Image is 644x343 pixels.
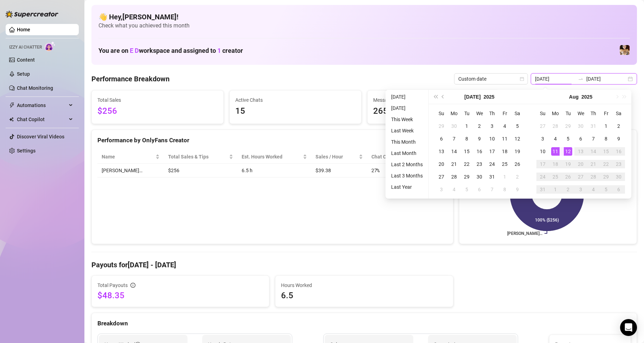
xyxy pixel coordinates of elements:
span: 6.5 [281,290,447,301]
td: 2025-07-13 [435,145,448,158]
div: 4 [551,135,560,143]
div: 25 [551,173,560,181]
div: 1 [500,173,509,181]
div: 16 [614,147,623,156]
a: Settings [17,148,36,154]
td: 2025-08-22 [600,158,612,170]
div: 31 [589,122,598,130]
span: thunderbolt [9,102,15,108]
div: 13 [437,147,446,156]
button: Choose a year [484,90,495,104]
div: Breakdown [97,319,631,328]
div: 19 [513,147,522,156]
div: Performance by OnlyFans Creator [97,136,447,145]
div: 12 [513,135,522,143]
div: 7 [488,185,496,194]
td: 2025-09-02 [562,183,574,196]
td: 2025-08-04 [448,183,460,196]
button: Choose a month [569,90,579,104]
div: 3 [488,122,496,130]
div: 21 [589,160,598,168]
span: swap-right [578,76,584,82]
span: 1 [217,47,221,54]
div: 5 [602,185,610,194]
span: info-circle [130,283,135,288]
a: Setup [17,71,30,77]
div: 19 [564,160,572,168]
input: End date [586,75,626,83]
span: Custom date [458,74,524,84]
td: 2025-08-14 [587,145,600,158]
div: 5 [513,122,522,130]
td: 2025-07-29 [562,120,574,132]
td: 2025-09-01 [549,183,562,196]
input: Start date [535,75,575,83]
td: 2025-08-17 [536,158,549,170]
th: Name [97,150,164,164]
div: 17 [488,147,496,156]
td: 2025-08-09 [612,132,625,145]
td: 2025-09-03 [574,183,587,196]
td: 2025-08-07 [587,132,600,145]
li: Last 3 Months [388,171,426,180]
div: 30 [614,173,623,181]
div: 28 [589,173,598,181]
div: 27 [576,173,585,181]
div: 23 [614,160,623,168]
td: 2025-08-27 [574,170,587,183]
span: Name [102,153,154,161]
td: 2025-08-02 [612,120,625,132]
div: 28 [551,122,560,130]
th: Th [486,107,498,120]
div: 29 [602,173,610,181]
td: 2025-08-15 [600,145,612,158]
div: 31 [488,173,496,181]
span: 15 [235,105,356,118]
td: 2025-08-26 [562,170,574,183]
td: 2025-08-19 [562,158,574,170]
td: 2025-07-01 [460,120,473,132]
a: Content [17,57,35,63]
span: 265 [373,105,493,118]
button: Choose a year [581,90,592,104]
td: 2025-07-31 [486,170,498,183]
td: 2025-07-02 [473,120,486,132]
div: 30 [576,122,585,130]
span: $48.35 [97,290,263,301]
div: 27 [538,122,547,130]
div: 1 [602,122,610,130]
h4: Payouts for [DATE] - [DATE] [91,260,637,270]
div: 12 [564,147,572,156]
div: 30 [475,173,484,181]
span: calendar [520,77,524,81]
div: 14 [450,147,458,156]
img: logo-BBDzfeDw.svg [6,11,58,18]
span: Hours Worked [281,281,447,289]
div: 4 [589,185,598,194]
div: 22 [463,160,471,168]
div: 20 [437,160,446,168]
td: 2025-08-08 [498,183,511,196]
div: 15 [463,147,471,156]
div: 22 [602,160,610,168]
div: Est. Hours Worked [242,153,301,161]
td: 2025-07-12 [511,132,524,145]
div: 17 [538,160,547,168]
li: [DATE] [388,93,426,101]
div: 10 [538,147,547,156]
td: 2025-07-26 [511,158,524,170]
a: Home [17,27,30,32]
td: 2025-08-10 [536,145,549,158]
div: 3 [538,135,547,143]
td: 2025-08-05 [460,183,473,196]
div: 8 [500,185,509,194]
td: 2025-09-05 [600,183,612,196]
li: Last Week [388,126,426,135]
td: 2025-09-06 [612,183,625,196]
div: 7 [450,135,458,143]
div: 6 [475,185,484,194]
td: 2025-08-25 [549,170,562,183]
div: 2 [513,173,522,181]
li: This Month [388,138,426,146]
th: Sa [511,107,524,120]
